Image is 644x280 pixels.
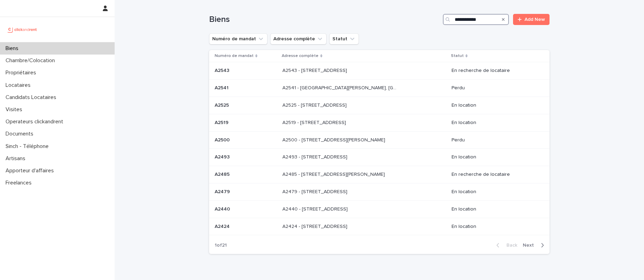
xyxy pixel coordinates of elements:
span: Back [502,243,517,248]
p: Operateurs clickandrent [3,118,69,125]
p: A2440 - [STREET_ADDRESS] [282,205,349,212]
p: A2543 - [STREET_ADDRESS] [282,66,348,74]
span: Next [523,243,538,248]
p: A2424 [215,222,231,230]
p: Artisans [3,155,31,162]
tr: A2479A2479 A2479 - [STREET_ADDRESS]A2479 - [STREET_ADDRESS] En location [209,183,550,200]
button: Numéro de mandat [209,33,267,44]
p: A2493 [215,153,231,160]
p: A2424 - [STREET_ADDRESS] [282,222,349,230]
p: En location [452,102,538,108]
tr: A2525A2525 A2525 - [STREET_ADDRESS]A2525 - [STREET_ADDRESS] En location [209,97,550,114]
p: A2479 [215,188,231,195]
p: Apporteur d'affaires [3,167,59,174]
p: En location [452,224,538,230]
p: A2479 - [STREET_ADDRESS] [282,188,349,195]
p: A2500 [215,136,231,143]
p: Sinch - Téléphone [3,143,54,150]
p: En location [452,120,538,126]
p: En location [452,154,538,160]
p: Adresse complète [282,52,319,60]
p: Freelances [3,180,37,186]
p: A2519 [215,118,230,126]
tr: A2424A2424 A2424 - [STREET_ADDRESS]A2424 - [STREET_ADDRESS] En location [209,218,550,235]
p: Perdu [452,137,538,143]
p: En location [452,189,538,195]
img: UCB0brd3T0yccxBKYDjQ [6,23,39,36]
p: Statut [451,52,464,60]
p: A2525 [215,101,230,108]
p: A2541 - 16 rue Eliane Jeanin-Garreau, Issy-les-Moulineaux 92130 [282,84,399,91]
button: Adresse complète [270,33,327,44]
p: 1 of 21 [209,237,232,254]
tr: A2500A2500 A2500 - [STREET_ADDRESS][PERSON_NAME]A2500 - [STREET_ADDRESS][PERSON_NAME] Perdu [209,131,550,149]
p: Visites [3,106,28,113]
tr: A2541A2541 A2541 - [GEOGRAPHIC_DATA][PERSON_NAME], [GEOGRAPHIC_DATA] 92130A2541 - [GEOGRAPHIC_DAT... [209,80,550,97]
button: Statut [329,33,359,44]
p: A2440 [215,205,231,212]
p: A2485 [215,170,231,178]
p: Perdu [452,85,538,91]
p: En recherche de locataire [452,68,538,74]
p: A2500 - [STREET_ADDRESS][PERSON_NAME] [282,136,387,143]
p: A2543 [215,66,231,74]
p: Biens [3,45,24,52]
tr: A2493A2493 A2493 - [STREET_ADDRESS]A2493 - [STREET_ADDRESS] En location [209,149,550,166]
p: Chambre/Colocation [3,57,60,64]
tr: A2440A2440 A2440 - [STREET_ADDRESS]A2440 - [STREET_ADDRESS] En location [209,200,550,218]
tr: A2519A2519 A2519 - [STREET_ADDRESS]A2519 - [STREET_ADDRESS] En location [209,114,550,131]
p: En location [452,206,538,212]
p: A2525 - [STREET_ADDRESS] [282,101,348,108]
p: A2493 - [STREET_ADDRESS] [282,153,349,160]
p: Documents [3,131,39,137]
p: A2519 - [STREET_ADDRESS] [282,118,347,126]
p: A2541 [215,84,230,91]
tr: A2485A2485 A2485 - [STREET_ADDRESS][PERSON_NAME]A2485 - [STREET_ADDRESS][PERSON_NAME] En recherch... [209,166,550,183]
tr: A2543A2543 A2543 - [STREET_ADDRESS]A2543 - [STREET_ADDRESS] En recherche de locataire [209,62,550,80]
h1: Biens [209,15,440,25]
span: Add New [525,17,545,22]
p: Propriétaires [3,69,42,76]
a: Add New [513,14,550,25]
p: Locataires [3,82,36,89]
p: Numéro de mandat [215,52,254,60]
button: Back [491,242,520,248]
input: Search [443,14,509,25]
p: Candidats Locataires [3,94,62,101]
button: Next [520,242,550,248]
p: En recherche de locataire [452,172,538,178]
p: A2485 - [STREET_ADDRESS][PERSON_NAME] [282,170,386,178]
